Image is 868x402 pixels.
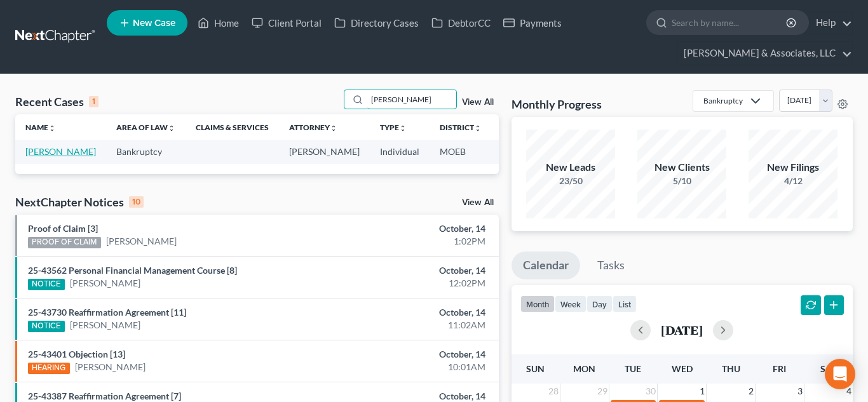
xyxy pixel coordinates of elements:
td: Bankruptcy [106,140,186,163]
div: October, 14 [342,306,486,319]
div: NOTICE [28,321,65,332]
a: Client Portal [245,11,328,34]
span: 2 [747,384,755,399]
span: 29 [596,384,609,399]
a: Calendar [512,251,580,279]
input: Search by name... [367,90,456,109]
a: Area of Lawunfold_more [116,123,175,132]
a: Payments [497,11,568,34]
span: 4 [845,384,853,399]
span: Thu [722,363,740,374]
div: Open Intercom Messenger [825,359,855,389]
div: NOTICE [28,279,65,290]
a: 25-43401 Objection [13] [28,349,125,359]
button: week [555,295,587,312]
a: View All [462,198,494,207]
div: New Leads [526,160,615,175]
a: Home [191,11,245,34]
td: 7 [492,140,555,163]
div: NextChapter Notices [15,194,144,210]
div: Recent Cases [15,94,98,109]
span: Sat [820,363,836,374]
span: 28 [547,384,560,399]
a: 25-43562 Personal Financial Management Course [8] [28,265,237,276]
a: Nameunfold_more [25,123,56,132]
i: unfold_more [48,124,56,132]
i: unfold_more [330,124,337,132]
span: New Case [133,18,175,28]
div: 11:02AM [342,319,486,332]
a: Districtunfold_more [440,123,482,132]
td: [PERSON_NAME] [279,140,370,163]
div: 5/10 [637,175,726,187]
span: Tue [625,363,641,374]
a: 25-43730 Reaffirmation Agreement [11] [28,307,186,318]
a: Typeunfold_more [380,123,407,132]
button: month [520,295,555,312]
div: 12:02PM [342,277,486,290]
a: [PERSON_NAME] [25,146,96,157]
div: 1:02PM [342,235,486,248]
div: October, 14 [342,264,486,277]
a: Attorneyunfold_more [289,123,337,132]
a: DebtorCC [425,11,497,34]
div: 10 [129,196,144,208]
div: 23/50 [526,175,615,187]
a: Tasks [586,251,636,279]
i: unfold_more [474,124,482,132]
a: [PERSON_NAME] [70,319,140,332]
td: Individual [370,140,430,163]
div: 4/12 [749,175,837,187]
button: day [587,295,613,312]
span: 1 [698,384,706,399]
span: Mon [573,363,595,374]
div: October, 14 [342,222,486,235]
i: unfold_more [399,124,407,132]
a: [PERSON_NAME] [70,277,140,290]
div: Bankruptcy [703,95,743,106]
a: 25-43387 Reaffirmation Agreement [7] [28,391,181,401]
span: Fri [773,363,786,374]
a: [PERSON_NAME] [106,235,177,248]
span: Sun [526,363,545,374]
th: Claims & Services [186,114,279,140]
div: New Filings [749,160,837,175]
input: Search by name... [672,11,788,34]
span: 3 [796,384,804,399]
i: unfold_more [168,124,175,132]
span: 30 [644,384,657,399]
div: 10:01AM [342,361,486,373]
div: New Clients [637,160,726,175]
a: Proof of Claim [3] [28,223,98,234]
h2: [DATE] [661,323,703,337]
div: HEARING [28,363,70,374]
a: [PERSON_NAME] [75,361,146,373]
td: MOEB [430,140,492,163]
a: [PERSON_NAME] & Associates, LLC [677,42,852,65]
span: Wed [672,363,693,374]
button: list [613,295,637,312]
div: October, 14 [342,348,486,361]
h3: Monthly Progress [512,97,602,112]
a: Directory Cases [328,11,425,34]
a: Help [810,11,852,34]
div: 1 [89,96,98,107]
a: View All [462,98,494,107]
div: PROOF OF CLAIM [28,237,101,248]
